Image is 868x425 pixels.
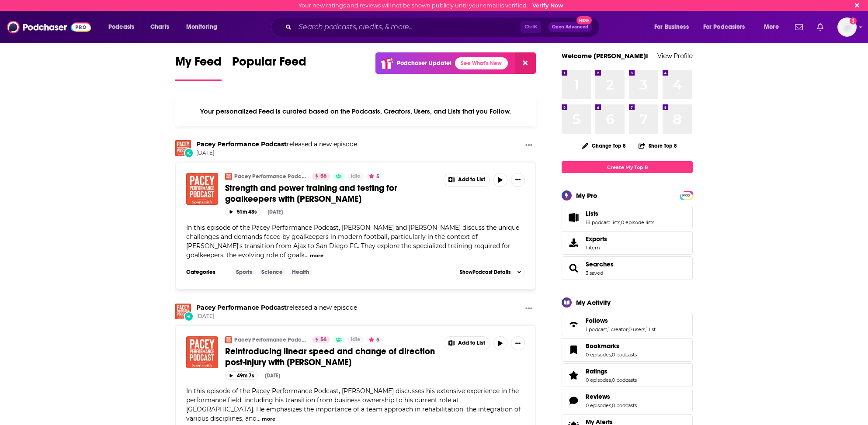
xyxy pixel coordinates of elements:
div: New Episode [184,311,194,321]
span: 1 item [586,245,607,251]
img: Reintroducing linear speed and change of direction post-injury with Loren Landow [186,336,218,368]
button: Show More Button [522,140,536,151]
button: open menu [180,20,229,34]
svg: Email not verified [850,17,857,24]
span: Searches [562,256,693,280]
button: ShowPodcast Details [456,267,525,277]
span: In this episode of the Pacey Performance Podcast, [PERSON_NAME] and [PERSON_NAME] discuss the uni... [186,224,519,259]
a: Reviews [565,394,582,407]
a: 56 [312,336,330,343]
span: Exports [586,235,607,243]
a: Reviews [586,393,637,401]
a: 3 saved [586,270,603,276]
a: Verify Now [532,2,563,9]
div: New Episode [184,148,194,158]
span: [DATE] [196,313,357,320]
button: Show More Button [444,173,490,187]
a: Searches [565,262,582,274]
span: 56 [320,335,326,344]
span: My Feed [175,54,222,74]
span: Idle [351,335,361,344]
span: ... [305,251,309,259]
a: Pacey Performance Podcast [196,140,287,148]
a: 1 creator [608,326,628,332]
a: 0 users [628,326,645,332]
h3: released a new episode [196,140,357,149]
a: My Feed [175,54,222,81]
a: 0 podcasts [612,402,637,408]
span: Ratings [562,363,693,387]
span: Lists [562,206,693,229]
h3: Categories [186,269,226,276]
img: User Profile [837,17,857,37]
div: My Activity [576,298,611,307]
span: Strength and power training and testing for goalkeepers with [PERSON_NAME] [225,183,397,204]
span: Searches [586,260,614,268]
a: Create My Top 8 [562,161,693,173]
button: 5 [366,336,382,343]
img: Pacey Performance Podcast [225,173,232,180]
span: Exports [565,237,582,249]
a: 0 episodes [586,377,611,383]
button: open menu [698,20,758,34]
a: Lists [565,211,582,224]
button: more [262,415,275,423]
a: Follows [565,318,582,331]
a: Ratings [586,367,637,375]
button: open menu [758,20,790,34]
span: Reintroducing linear speed and change of direction post-injury with [PERSON_NAME] [225,346,435,368]
button: Show More Button [511,173,525,187]
span: Popular Feed [232,54,306,74]
img: Pacey Performance Podcast [175,140,191,156]
a: 1 podcast [586,326,607,332]
div: Search podcasts, credits, & more... [279,17,608,37]
a: 18 podcast lists [586,219,620,225]
img: Podchaser - Follow, Share and Rate Podcasts [7,19,91,35]
a: See What's New [455,57,508,69]
button: Change Top 8 [577,140,631,151]
img: Pacey Performance Podcast [175,304,191,319]
span: For Podcasters [703,21,745,33]
input: Search podcasts, credits, & more... [295,20,521,34]
div: [DATE] [265,373,280,379]
span: , [628,326,628,332]
span: Show Podcast Details [460,269,510,275]
a: Charts [145,20,174,34]
a: Pacey Performance Podcast [234,173,306,180]
a: Follows [586,317,656,325]
button: more [310,252,323,259]
button: Show More Button [522,304,536,314]
span: Charts [150,21,169,33]
a: 56 [312,173,330,180]
span: 56 [320,172,326,181]
a: Science [258,269,286,276]
a: Pacey Performance Podcast [196,304,287,311]
a: 0 episode lists [621,219,654,225]
a: Bookmarks [586,342,637,350]
a: 0 episodes [586,352,611,358]
span: New [576,16,592,24]
button: Show More Button [444,337,490,350]
button: Show profile menu [837,17,857,37]
button: 5 [366,173,382,180]
span: , [620,219,621,225]
span: Add to List [458,340,485,346]
span: Bookmarks [562,338,693,362]
a: Show notifications dropdown [792,20,806,35]
div: [DATE] [267,209,283,215]
span: , [611,377,612,383]
span: Open Advanced [552,25,588,29]
img: Strength and power training and testing for goalkeepers with Yoeri Pegel [186,173,218,205]
span: , [611,402,612,408]
a: Reintroducing linear speed and change of direction post-injury with [PERSON_NAME] [225,346,437,368]
a: Health [288,269,312,276]
a: Idle [347,336,364,343]
a: 0 podcasts [612,352,637,358]
span: , [611,352,612,358]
